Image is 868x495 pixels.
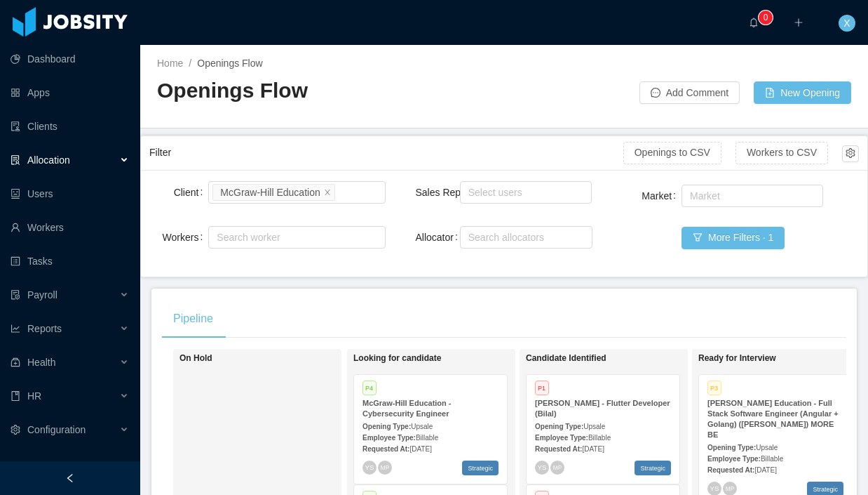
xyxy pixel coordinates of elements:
[409,445,431,453] span: [DATE]
[553,464,562,470] span: MP
[761,455,783,463] span: Billable
[462,461,499,475] span: Strategic
[212,184,334,201] li: McGraw-Hill Education
[535,381,549,395] span: P1
[353,353,550,364] h1: Looking for candidate
[754,466,776,474] span: [DATE]
[535,423,583,430] strong: Opening Type:
[588,434,611,442] span: Billable
[794,18,803,27] i: icon: plus
[526,353,722,364] h1: Candidate Identified
[11,290,20,300] i: icon: file-protect
[11,79,129,107] a: icon: appstoreApps
[468,230,578,244] div: Search allocators
[149,140,623,166] div: Filter
[707,455,761,463] strong: Employee Type:
[362,423,411,430] strong: Opening Type:
[163,232,209,243] label: Workers
[756,444,778,451] span: Upsale
[583,423,605,430] span: Upsale
[179,353,376,364] h1: On Hold
[362,445,409,453] strong: Requested At:
[27,390,41,402] span: HR
[157,58,183,69] a: Home
[11,247,129,275] a: icon: profileTasks
[338,184,346,201] input: Client
[27,424,86,435] span: Configuration
[416,434,438,442] span: Billable
[324,188,331,197] i: icon: close
[362,381,377,395] span: P4
[735,142,828,164] button: Workers to CSV
[220,185,320,200] div: McGraw-Hill Education
[11,213,129,242] a: icon: userWorkers
[11,155,20,165] i: icon: solution
[754,81,851,104] button: icon: file-addNew Opening
[381,464,389,470] span: MP
[582,445,604,453] span: [DATE]
[197,58,262,69] span: Openings Flow
[157,77,504,105] h2: Openings Flow
[707,466,754,474] strong: Requested At:
[11,425,20,435] i: icon: setting
[681,227,785,249] button: icon: filterMore Filters · 1
[707,444,756,451] strong: Opening Type:
[726,485,734,491] span: MP
[749,18,759,27] i: icon: bell
[11,45,129,73] a: icon: pie-chartDashboard
[212,229,220,246] input: Workers
[707,399,839,439] strong: [PERSON_NAME] Education - Full Stack Software Engineer (Angular + Golang) ([PERSON_NAME]) MORE BE
[174,187,209,198] label: Client
[759,11,773,25] sup: 0
[464,229,472,246] input: Allocator
[27,357,55,368] span: Health
[362,399,452,418] strong: McGraw-Hill Education - Cybersecurity Engineer
[365,463,374,471] span: YS
[415,187,470,198] label: Sales Rep
[415,232,463,243] label: Allocator
[635,461,671,475] span: Strategic
[464,184,472,201] input: Sales Rep
[411,423,433,430] span: Upsale
[11,180,129,208] a: icon: robotUsers
[11,357,20,367] i: icon: medicine-box
[362,434,416,442] strong: Employee Type:
[642,190,681,202] label: Market
[842,145,859,162] button: icon: setting
[535,399,670,418] strong: [PERSON_NAME] - Flutter Developer (Bilal)
[535,434,588,442] strong: Employee Type:
[189,58,191,69] span: /
[623,142,721,164] button: Openings to CSV
[710,484,719,492] span: YS
[843,15,850,32] span: X
[707,381,721,395] span: P3
[27,323,62,334] span: Reports
[686,187,693,204] input: Market
[27,154,70,166] span: Allocation
[162,299,224,338] div: Pipeline
[11,391,20,401] i: icon: book
[468,185,577,199] div: Select users
[11,112,129,140] a: icon: auditClients
[27,289,57,301] span: Payroll
[217,230,365,244] div: Search worker
[537,463,546,471] span: YS
[11,324,20,334] i: icon: line-chart
[535,445,582,453] strong: Requested At:
[690,189,808,203] div: Market
[639,81,740,104] button: icon: messageAdd Comment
